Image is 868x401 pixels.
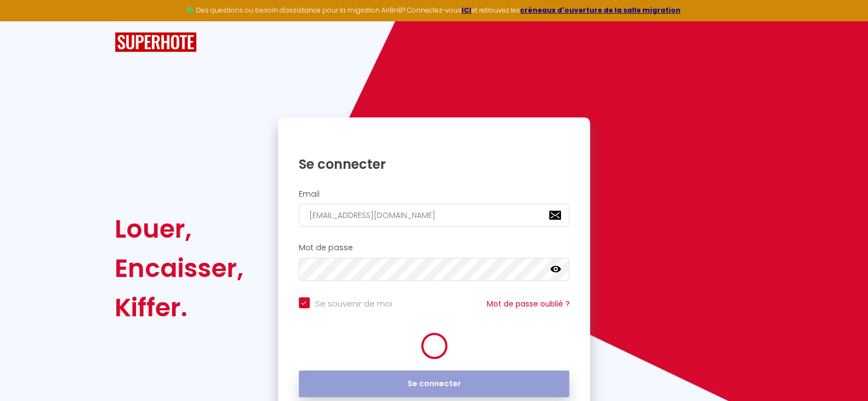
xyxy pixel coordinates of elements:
h2: Email [299,190,570,199]
button: Ouvrir le widget de chat LiveChat [9,4,42,37]
input: Ton Email [299,204,570,227]
a: ICI [462,5,471,15]
div: Kiffer. [115,288,244,327]
img: SuperHote logo [115,32,197,52]
div: Louer, [115,209,244,249]
h2: Mot de passe [299,243,570,252]
a: créneaux d'ouverture de la salle migration [520,5,681,15]
button: Se connecter [299,370,570,398]
div: Encaisser, [115,249,244,288]
h1: Se connecter [299,156,570,173]
a: Mot de passe oublié ? [486,298,569,309]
